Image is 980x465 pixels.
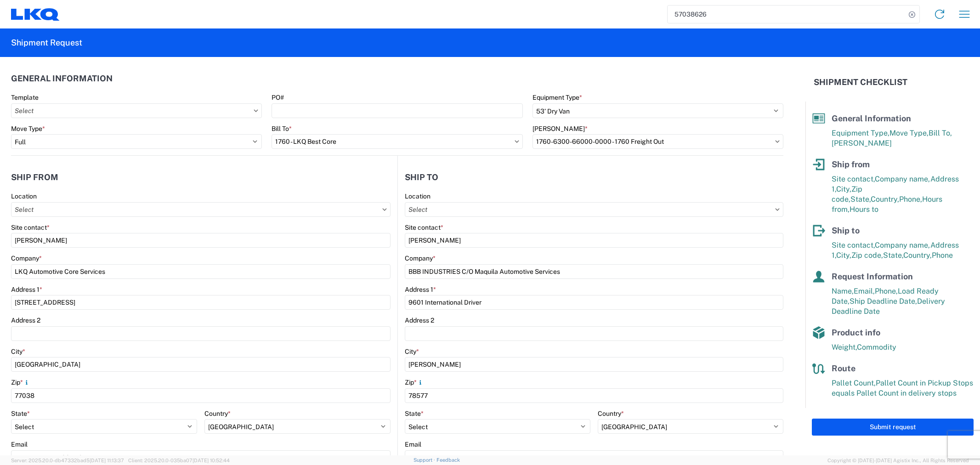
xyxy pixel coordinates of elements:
span: Site contact, [832,175,875,183]
h2: Ship from [11,173,58,182]
label: Equipment Type [532,93,582,102]
input: Select [532,134,783,149]
label: Location [11,192,37,200]
span: Company name, [875,241,930,250]
label: Company [405,254,436,262]
h2: Shipment Request [11,37,82,48]
label: Zip [11,378,30,386]
label: Email [11,440,28,448]
label: Address 1 [405,285,436,294]
span: [DATE] 10:52:44 [193,458,230,463]
label: Bill To [272,125,292,133]
label: PO# [272,93,284,102]
span: [DATE] 11:13:37 [90,458,124,463]
span: State, [850,195,871,204]
h2: General Information [11,74,113,83]
label: State [405,409,424,418]
span: Ship to [832,226,860,235]
span: Company name, [875,175,930,183]
span: Copyright © [DATE]-[DATE] Agistix Inc., All Rights Reserved [827,456,969,465]
label: Template [11,93,39,102]
span: Equipment Type, [832,129,889,137]
label: Company [11,254,42,262]
input: Select [11,202,391,217]
span: Client: 2025.20.0-035ba07 [128,458,230,463]
label: City [405,347,419,356]
label: Country [598,409,624,418]
span: City, [836,251,851,260]
span: Phone [932,251,953,260]
span: Country, [871,195,899,204]
span: Route [832,363,855,373]
label: Address 2 [405,316,434,324]
label: Address 2 [11,316,40,324]
label: Zip [405,378,424,386]
span: Country, [903,251,932,260]
label: State [11,409,30,418]
span: Phone, [875,287,898,295]
span: Request Information [832,272,913,281]
span: [PERSON_NAME] [832,139,892,147]
label: Site contact [405,223,443,232]
a: Support [414,457,436,463]
span: Name, [832,287,854,295]
h2: Ship to [405,173,438,182]
span: Zip code, [851,251,883,260]
span: Server: 2025.20.0-db47332bad5 [11,458,124,463]
input: Shipment, tracking or reference number [668,6,906,23]
span: Pallet Count in Pickup Stops equals Pallet Count in delivery stops [832,379,973,397]
label: Country [204,409,231,418]
span: Commodity [857,343,896,352]
span: Product info [832,328,880,337]
label: City [11,347,25,356]
input: Select [11,103,262,118]
span: State, [883,251,903,260]
span: Hours to [850,205,878,214]
input: Select [405,202,784,217]
span: City, [836,185,851,193]
span: Move Type, [889,129,929,137]
span: Site contact, [832,241,875,250]
label: [PERSON_NAME] [532,125,588,133]
label: Email [405,440,421,448]
input: Select [272,134,522,149]
span: Pallet Count, [832,379,876,387]
span: Ship Deadline Date, [850,297,917,306]
button: Submit request [812,419,974,436]
label: Location [405,192,431,200]
label: Move Type [11,125,45,133]
span: Phone, [899,195,922,204]
span: Bill To, [929,129,952,137]
span: Email, [854,287,875,295]
label: Address 1 [11,285,42,294]
h2: Shipment Checklist [814,77,907,88]
span: Weight, [832,343,857,352]
span: General Information [832,113,911,123]
a: Feedback [436,457,460,463]
span: Ship from [832,159,870,169]
label: Site contact [11,223,50,232]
